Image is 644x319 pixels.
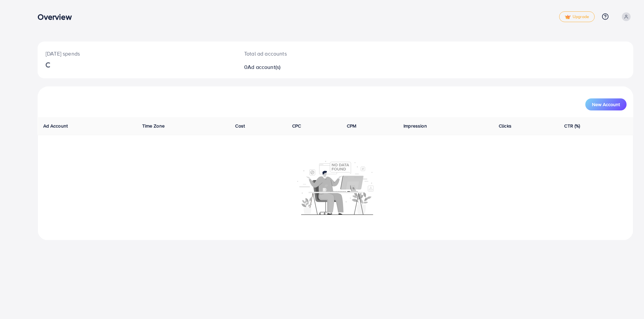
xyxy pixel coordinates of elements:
span: Ad Account [43,123,68,129]
span: CPC [292,123,301,129]
span: Upgrade [565,14,589,19]
span: Impression [404,123,427,129]
img: No account [297,160,374,215]
h3: Overview [38,12,77,22]
span: New Account [592,102,620,107]
p: [DATE] spends [46,50,228,58]
p: Total ad accounts [244,50,377,58]
span: Ad account(s) [248,63,280,71]
span: Cost [235,123,245,129]
img: tick [565,15,571,19]
span: Time Zone [142,123,165,129]
h2: 0 [244,64,377,70]
button: New Account [585,98,627,110]
span: CTR (%) [564,123,580,129]
span: Clicks [499,123,512,129]
a: tickUpgrade [559,11,595,22]
span: CPM [347,123,356,129]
